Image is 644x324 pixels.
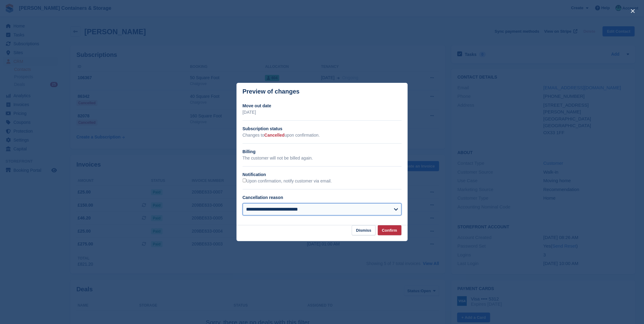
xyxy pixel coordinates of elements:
h2: Move out date [243,103,402,109]
h2: Billing [243,149,402,155]
button: Dismiss [352,225,376,235]
button: Confirm [378,225,402,235]
p: Preview of changes [243,88,300,95]
p: The customer will not be billed again. [243,155,402,161]
input: Upon confirmation, notify customer via email. [243,179,247,182]
h2: Subscription status [243,126,402,132]
span: Cancelled [264,133,285,138]
label: Upon confirmation, notify customer via email. [243,179,332,184]
p: [DATE] [243,109,402,116]
label: Cancellation reason [243,195,283,200]
h2: Notification [243,171,402,178]
p: Changes to upon confirmation. [243,132,402,138]
button: close [628,6,638,16]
